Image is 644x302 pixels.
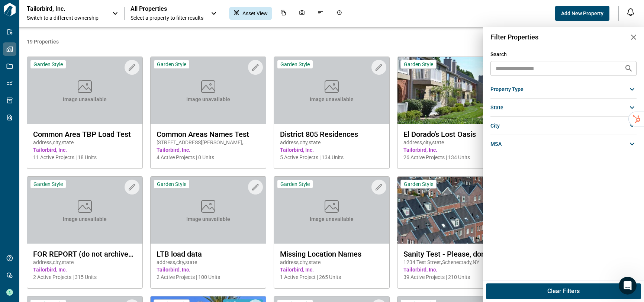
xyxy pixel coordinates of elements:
span: city [490,122,500,129]
span: Search [490,51,507,57]
span: msa [490,140,502,148]
span: property type [490,86,524,93]
iframe: Intercom live chat [619,277,637,295]
span: state [490,104,503,111]
span: Clear Filters [547,287,580,295]
button: Open [624,63,634,74]
span: Filter Properties [490,33,538,41]
button: Clear Filters [486,283,641,299]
